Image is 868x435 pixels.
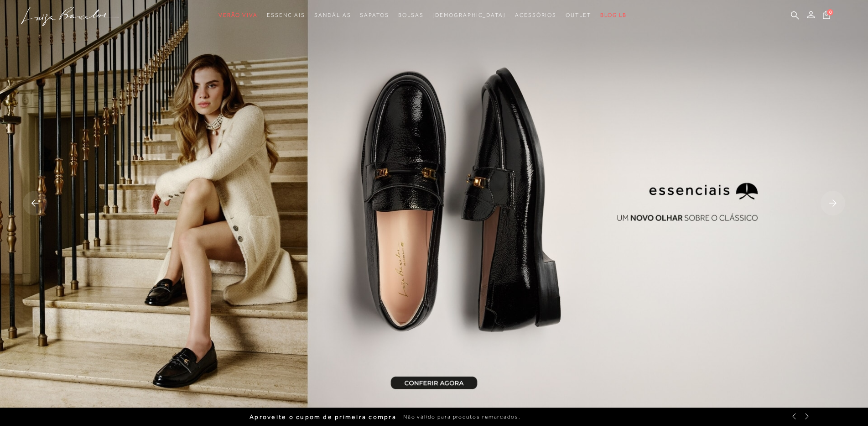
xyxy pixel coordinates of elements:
span: Outlet [566,12,591,18]
a: noSubCategoriesText [218,7,258,24]
span: PRIMEIRALB [535,413,578,421]
a: BLOG LB [600,7,627,24]
span: Verão Viva [218,12,258,18]
span: Não válido para produtos remarcados. [403,413,521,421]
a: noSubCategoriesText [432,7,506,24]
span: Acessórios [515,12,556,18]
a: noSubCategoriesText [398,7,424,24]
span: Bolsas [398,12,424,18]
a: noSubCategoriesText [360,7,389,24]
span: Sandálias [314,12,351,18]
a: noSubCategoriesText [314,7,351,24]
span: Aproveite o cupom de primeira compra [249,413,396,421]
a: noSubCategoriesText [515,7,556,24]
span: 0 [827,9,833,16]
span: [DEMOGRAPHIC_DATA] [432,12,506,18]
button: 0 [820,10,833,22]
a: noSubCategoriesText [267,7,305,24]
a: noSubCategoriesText [566,7,591,24]
span: Essenciais [267,12,305,18]
span: COPIAR [589,412,614,421]
span: Sapatos [360,12,389,18]
span: BLOG LB [600,12,627,18]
